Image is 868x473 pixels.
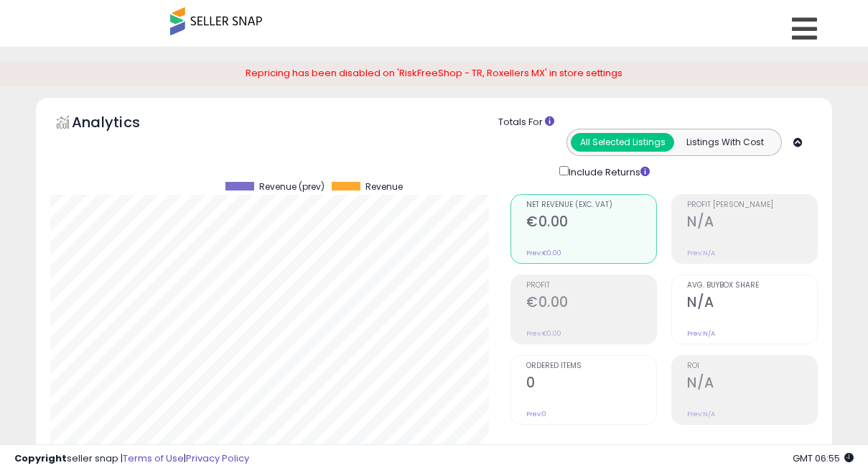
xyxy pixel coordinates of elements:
button: Listings With Cost [673,133,777,152]
h2: N/A [687,294,817,313]
h5: Analytics [72,112,168,136]
strong: Copyright [14,451,67,465]
a: Privacy Policy [186,451,249,465]
h2: 0 [526,375,656,394]
span: 2025-08-15 06:55 GMT [793,451,854,465]
span: Avg. Buybox Share [687,282,817,290]
div: Totals For [498,116,821,129]
h2: €0.00 [526,294,656,313]
span: Ordered Items [526,362,656,370]
span: Net Revenue (Exc. VAT) [526,201,656,209]
span: Profit [PERSON_NAME] [687,201,817,209]
small: Prev: N/A [687,410,715,418]
small: Prev: 0 [526,410,546,418]
span: Revenue (prev) [259,182,325,192]
div: seller snap | | [14,452,249,466]
span: Repricing has been disabled on 'RiskFreeShop - TR, Roxellers MX' in store settings [246,66,622,80]
button: All Selected Listings [571,133,674,152]
small: Prev: N/A [687,329,715,338]
h2: N/A [687,375,817,394]
a: Terms of Use [123,451,184,465]
span: Revenue [365,182,403,192]
small: Prev: €0.00 [526,249,561,257]
h2: €0.00 [526,213,656,233]
small: Prev: N/A [687,249,715,257]
h2: N/A [687,213,817,233]
span: Profit [526,282,656,290]
span: ROI [687,362,817,370]
small: Prev: €0.00 [526,329,561,338]
div: Include Returns [549,163,667,180]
